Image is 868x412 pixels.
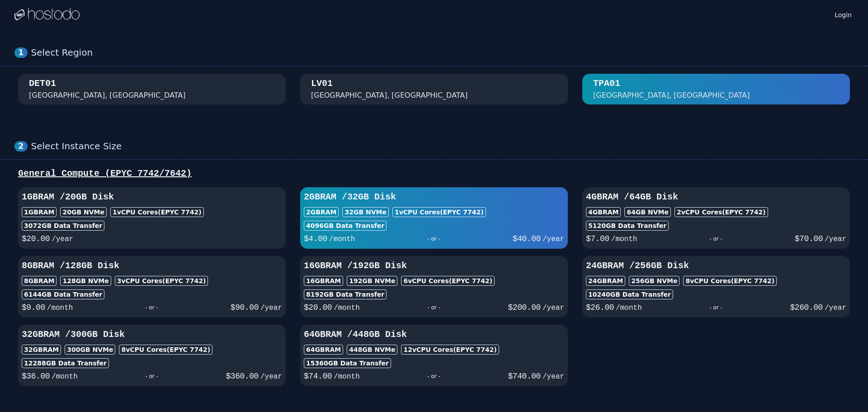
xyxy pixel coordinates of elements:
[300,256,568,317] button: 16GBRAM /192GB Disk16GBRAM192GB NVMe6vCPU Cores(EPYC 7742)8192GB Data Transfer$20.00/month- or -$...
[833,9,854,19] a: Login
[31,47,854,58] div: Select Region
[78,370,226,383] div: - or -
[360,301,508,314] div: - or -
[304,234,327,243] span: $ 4.00
[586,276,625,286] div: 24GB RAM
[119,345,212,355] div: 8 vCPU Cores (EPYC 7742)
[304,207,339,217] div: 2GB RAM
[513,234,541,243] span: $ 40.00
[586,221,669,231] div: 5120 GB Data Transfer
[22,358,109,368] div: 12288 GB Data Transfer
[582,74,850,104] button: TPA01 [GEOGRAPHIC_DATA], [GEOGRAPHIC_DATA]
[47,304,73,312] span: /month
[300,187,568,249] button: 2GBRAM /32GB Disk2GBRAM32GB NVMe1vCPU Cores(EPYC 7742)4096GB Data Transfer$4.00/month- or -$40.00...
[29,77,56,90] div: DET01
[300,325,568,386] button: 64GBRAM /448GB Disk64GBRAM448GB NVMe12vCPU Cores(EPYC 7742)15360GB Data Transfer$74.00/month- or ...
[790,303,823,312] span: $ 260.00
[825,235,846,243] span: /year
[18,187,286,249] button: 1GBRAM /20GB Disk1GBRAM20GB NVMe1vCPU Cores(EPYC 7742)3072GB Data Transfer$20.00/year
[22,191,282,204] h3: 1GB RAM / 20 GB Disk
[304,289,387,299] div: 8192 GB Data Transfer
[311,90,468,101] div: [GEOGRAPHIC_DATA], [GEOGRAPHIC_DATA]
[392,207,486,217] div: 1 vCPU Cores (EPYC 7742)
[629,276,679,286] div: 256 GB NVMe
[14,167,854,180] div: General Compute (EPYC 7742/7642)
[304,276,343,286] div: 16GB RAM
[22,234,50,243] span: $ 20.00
[304,303,332,312] span: $ 20.00
[60,276,111,286] div: 128 GB NVMe
[260,304,282,312] span: /year
[586,303,614,312] span: $ 26.00
[329,235,355,243] span: /month
[260,373,282,381] span: /year
[795,234,823,243] span: $ 70.00
[611,235,637,243] span: /month
[18,256,286,317] button: 8GBRAM /128GB Disk8GBRAM128GB NVMe3vCPU Cores(EPYC 7742)6144GB Data Transfer$9.00/month- or -$90....
[14,141,28,152] div: 2
[304,358,391,368] div: 15360 GB Data Transfer
[355,232,512,245] div: - or -
[73,301,230,314] div: - or -
[22,221,104,231] div: 3072 GB Data Transfer
[642,301,790,314] div: - or -
[586,191,846,204] h3: 4GB RAM / 64 GB Disk
[18,325,286,386] button: 32GBRAM /300GB Disk32GBRAM300GB NVMe8vCPU Cores(EPYC 7742)12288GB Data Transfer$36.00/month- or -...
[401,276,495,286] div: 6 vCPU Cores (EPYC 7742)
[304,372,332,381] span: $ 74.00
[52,235,73,243] span: /year
[586,260,846,272] h3: 24GB RAM / 256 GB Disk
[360,370,508,383] div: - or -
[334,373,360,381] span: /month
[31,141,854,152] div: Select Instance Size
[304,191,564,204] h3: 2GB RAM / 32 GB Disk
[14,8,80,21] img: Logo
[304,328,564,341] h3: 64GB RAM / 448 GB Disk
[22,328,282,341] h3: 32GB RAM / 300 GB Disk
[22,276,57,286] div: 8GB RAM
[593,77,620,90] div: TPA01
[304,221,387,231] div: 4096 GB Data Transfer
[347,345,397,355] div: 448 GB NVMe
[226,372,259,381] span: $ 360.00
[22,207,57,217] div: 1GB RAM
[593,90,750,101] div: [GEOGRAPHIC_DATA], [GEOGRAPHIC_DATA]
[18,74,286,104] button: DET01 [GEOGRAPHIC_DATA], [GEOGRAPHIC_DATA]
[582,256,850,317] button: 24GBRAM /256GB Disk24GBRAM256GB NVMe8vCPU Cores(EPYC 7742)10240GB Data Transfer$26.00/month- or -...
[231,303,259,312] span: $ 90.00
[65,345,115,355] div: 300 GB NVMe
[115,276,208,286] div: 3 vCPU Cores (EPYC 7742)
[22,303,45,312] span: $ 9.00
[508,372,541,381] span: $ 740.00
[825,304,846,312] span: /year
[22,260,282,272] h3: 8GB RAM / 128 GB Disk
[110,207,204,217] div: 1 vCPU Cores (EPYC 7742)
[22,289,104,299] div: 6144 GB Data Transfer
[60,207,107,217] div: 20 GB NVMe
[508,303,541,312] span: $ 200.00
[300,74,568,104] button: LV01 [GEOGRAPHIC_DATA], [GEOGRAPHIC_DATA]
[586,207,621,217] div: 4GB RAM
[22,372,50,381] span: $ 36.00
[334,304,360,312] span: /month
[342,207,389,217] div: 32 GB NVMe
[14,47,28,58] div: 1
[582,187,850,249] button: 4GBRAM /64GB Disk4GBRAM64GB NVMe2vCPU Cores(EPYC 7742)5120GB Data Transfer$7.00/month- or -$70.00...
[22,345,61,355] div: 32GB RAM
[401,345,499,355] div: 12 vCPU Cores (EPYC 7742)
[586,234,609,243] span: $ 7.00
[675,207,768,217] div: 2 vCPU Cores (EPYC 7742)
[624,207,671,217] div: 64 GB NVMe
[52,373,78,381] span: /month
[347,276,397,286] div: 192 GB NVMe
[29,90,186,101] div: [GEOGRAPHIC_DATA], [GEOGRAPHIC_DATA]
[304,260,564,272] h3: 16GB RAM / 192 GB Disk
[683,276,777,286] div: 8 vCPU Cores (EPYC 7742)
[616,304,642,312] span: /month
[637,232,794,245] div: - or -
[586,289,673,299] div: 10240 GB Data Transfer
[311,77,333,90] div: LV01
[542,373,564,381] span: /year
[542,304,564,312] span: /year
[304,345,343,355] div: 64GB RAM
